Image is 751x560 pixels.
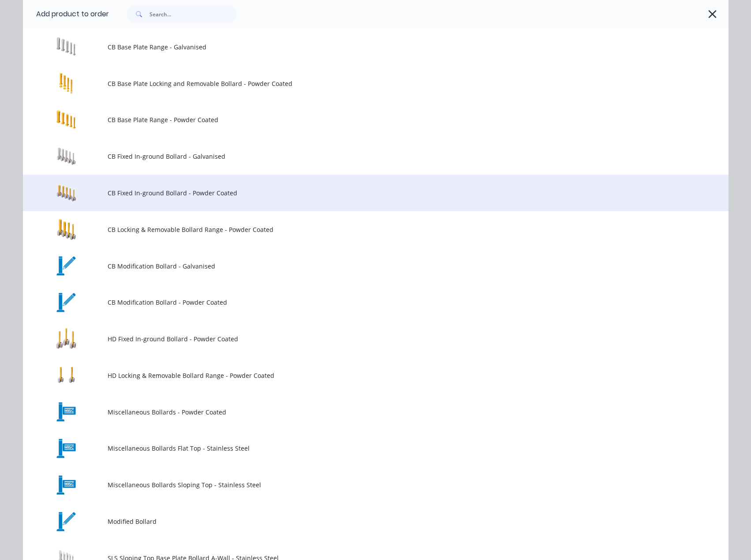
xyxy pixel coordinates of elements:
span: CB Fixed In-ground Bollard - Galvanised [108,152,604,161]
span: CB Base Plate Range - Galvanised [108,42,604,52]
span: CB Base Plate Range - Powder Coated [108,115,604,124]
span: CB Base Plate Locking and Removable Bollard - Powder Coated [108,79,604,88]
span: Modified Bollard [108,517,604,526]
span: CB Locking & Removable Bollard Range - Powder Coated [108,225,604,234]
span: HD Locking & Removable Bollard Range - Powder Coated [108,371,604,380]
input: Search... [149,5,237,23]
span: HD Fixed In-ground Bollard - Powder Coated [108,334,604,343]
span: Miscellaneous Bollards - Powder Coated [108,407,604,417]
span: CB Fixed In-ground Bollard - Powder Coated [108,188,604,198]
span: CB Modification Bollard - Powder Coated [108,298,604,307]
span: Miscellaneous Bollards Sloping Top - Stainless Steel [108,480,604,489]
span: Miscellaneous Bollards Flat Top - Stainless Steel [108,444,604,453]
span: CB Modification Bollard - Galvanised [108,261,604,271]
